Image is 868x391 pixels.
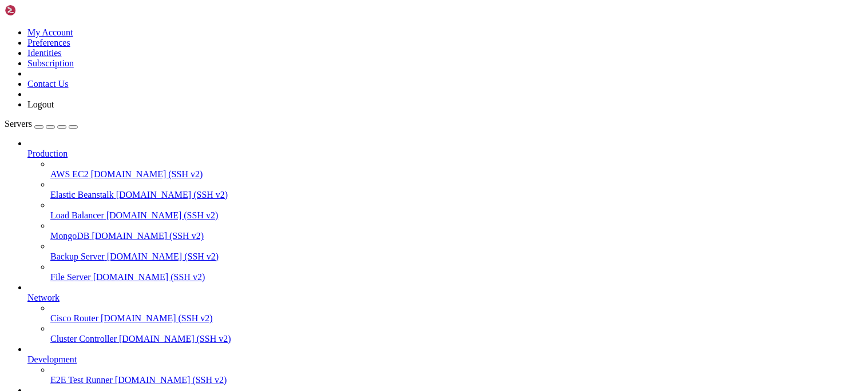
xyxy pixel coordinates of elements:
[106,210,219,220] span: [DOMAIN_NAME] (SSH v2)
[116,190,228,200] span: [DOMAIN_NAME] (SSH v2)
[50,334,863,344] a: Cluster Controller [DOMAIN_NAME] (SSH v2)
[27,354,863,365] a: Development
[5,119,32,129] span: Servers
[91,169,203,179] span: [DOMAIN_NAME] (SSH v2)
[92,231,204,241] span: [DOMAIN_NAME] (SSH v2)
[27,27,73,37] a: My Account
[50,334,117,344] span: Cluster Controller
[27,149,68,158] span: Production
[50,179,863,200] li: Elastic Beanstalk [DOMAIN_NAME] (SSH v2)
[50,272,91,282] span: File Server
[50,252,863,262] a: Backup Server [DOMAIN_NAME] (SSH v2)
[27,48,62,58] a: Identities
[50,231,863,241] a: MongoDB [DOMAIN_NAME] (SSH v2)
[119,334,231,344] span: [DOMAIN_NAME] (SSH v2)
[50,190,114,200] span: Elastic Beanstalk
[50,303,863,324] li: Cisco Router [DOMAIN_NAME] (SSH v2)
[50,169,863,179] a: AWS EC2 [DOMAIN_NAME] (SSH v2)
[27,79,69,89] a: Contact Us
[50,210,104,220] span: Load Balancer
[50,262,863,282] li: File Server [DOMAIN_NAME] (SSH v2)
[115,375,227,385] span: [DOMAIN_NAME] (SSH v2)
[27,293,863,303] a: Network
[50,231,89,241] span: MongoDB
[27,149,863,159] a: Production
[27,38,70,47] a: Preferences
[27,282,863,344] li: Network
[27,344,863,385] li: Development
[50,375,113,385] span: E2E Test Runner
[50,190,863,200] a: Elastic Beanstalk [DOMAIN_NAME] (SSH v2)
[50,252,105,261] span: Backup Server
[50,324,863,344] li: Cluster Controller [DOMAIN_NAME] (SSH v2)
[27,138,863,282] li: Production
[27,293,60,302] span: Network
[27,58,74,68] a: Subscription
[50,313,863,324] a: Cisco Router [DOMAIN_NAME] (SSH v2)
[5,119,78,129] a: Servers
[50,159,863,179] li: AWS EC2 [DOMAIN_NAME] (SSH v2)
[50,210,863,221] a: Load Balancer [DOMAIN_NAME] (SSH v2)
[50,169,89,179] span: AWS EC2
[50,241,863,262] li: Backup Server [DOMAIN_NAME] (SSH v2)
[27,99,54,109] a: Logout
[50,375,863,385] a: E2E Test Runner [DOMAIN_NAME] (SSH v2)
[50,221,863,241] li: MongoDB [DOMAIN_NAME] (SSH v2)
[5,5,70,16] img: Shellngn
[50,365,863,385] li: E2E Test Runner [DOMAIN_NAME] (SSH v2)
[93,272,205,282] span: [DOMAIN_NAME] (SSH v2)
[107,252,219,261] span: [DOMAIN_NAME] (SSH v2)
[50,200,863,221] li: Load Balancer [DOMAIN_NAME] (SSH v2)
[101,313,213,323] span: [DOMAIN_NAME] (SSH v2)
[50,313,98,323] span: Cisco Router
[27,354,77,364] span: Development
[50,272,863,282] a: File Server [DOMAIN_NAME] (SSH v2)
